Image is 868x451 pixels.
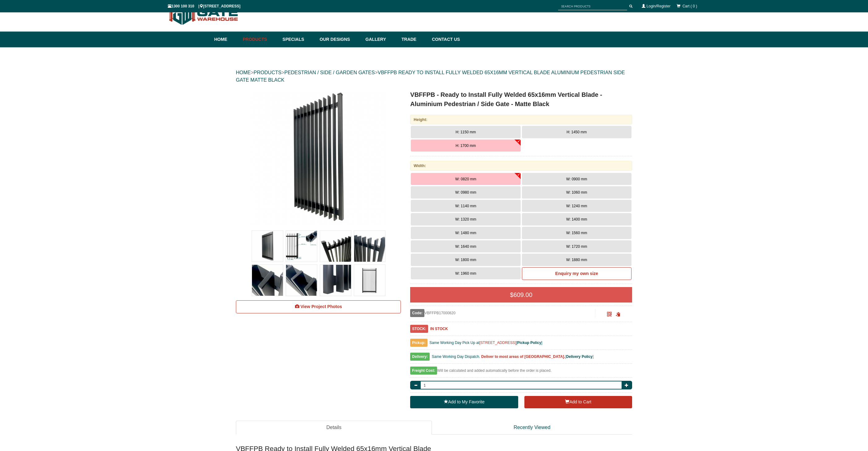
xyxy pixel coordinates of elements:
button: W: 1560 mm [522,227,631,239]
span: Same Working Day Dispatch. [432,354,480,359]
button: W: 0820 mm [411,173,520,185]
span: STOCK: [410,325,428,333]
div: > > > [236,63,632,90]
a: Delivery Policy [566,354,592,359]
span: 609.00 [514,291,532,298]
span: W: 1560 mm [566,231,587,235]
a: PEDESTRIAN / SIDE / GARDEN GATES [284,70,375,75]
span: Freight Cost: [410,367,437,375]
span: H: 1450 mm [566,130,587,134]
a: Specials [280,32,317,47]
button: W: 1640 mm [411,240,520,253]
a: Gallery [362,32,398,47]
div: Width: [410,161,632,170]
div: [ ] [410,353,632,364]
span: W: 1240 mm [566,204,587,208]
a: View Project Photos [236,300,401,313]
img: VBFFPB - Ready to Install Fully Welded 65x16mm Vertical Blade - Aluminium Pedestrian / Side Gate ... [252,231,283,262]
img: VBFFPB - Ready to Install Fully Welded 65x16mm Vertical Blade - Aluminium Pedestrian / Side Gate ... [354,231,385,262]
span: W: 1800 mm [455,258,476,262]
b: IN STOCK [430,327,448,331]
span: W: 1720 mm [566,244,587,249]
a: Products [240,32,280,47]
a: PRODUCTS [254,70,281,75]
a: VBFFPB - Ready to Install Fully Welded 65x16mm Vertical Blade - Aluminium Pedestrian / Side Gate ... [237,90,400,226]
button: W: 1720 mm [522,240,631,253]
button: H: 1450 mm [522,126,631,138]
img: VBFFPB - Ready to Install Fully Welded 65x16mm Vertical Blade - Aluminium Pedestrian / Side Gate ... [320,265,351,296]
button: W: 1060 mm [522,186,631,199]
button: W: 1320 mm [411,213,520,225]
img: VBFFPB - Ready to Install Fully Welded 65x16mm Vertical Blade - Aluminium Pedestrian / Side Gate ... [320,231,351,262]
a: Home [214,32,240,47]
div: VBFFPB17000820 [410,309,595,317]
span: W: 1060 mm [566,190,587,195]
button: H: 1700 mm [411,140,520,152]
span: Click to copy the URL [616,312,620,317]
span: W: 0820 mm [455,177,476,181]
button: W: 1960 mm [411,267,520,280]
a: HOME [236,70,251,75]
button: W: 1800 mm [411,254,520,266]
a: [STREET_ADDRESS] [480,341,516,345]
img: VBFFPB - Ready to Install Fully Welded 65x16mm Vertical Blade - Aluminium Pedestrian / Side Gate ... [286,265,317,296]
span: W: 1880 mm [566,258,587,262]
a: Pickup Policy [517,341,541,345]
b: Enquiry my own size [555,271,598,276]
button: W: 0900 mm [522,173,631,185]
input: SEARCH PRODUCTS [558,2,627,10]
a: Add to My Favorite [410,396,518,408]
div: Height: [410,115,632,124]
a: Trade [398,32,429,47]
span: W: 1320 mm [455,217,476,221]
button: W: 0980 mm [411,186,520,199]
span: View Project Photos [300,304,342,309]
img: VBFFPB - Ready to Install Fully Welded 65x16mm Vertical Blade - Aluminium Pedestrian / Side Gate ... [354,265,385,296]
iframe: LiveChat chat widget [744,286,868,429]
button: W: 1140 mm [411,200,520,212]
span: W: 0900 mm [566,177,587,181]
button: Add to Cart [524,396,632,408]
img: VBFFPB - Ready to Install Fully Welded 65x16mm Vertical Blade - Aluminium Pedestrian / Side Gate ... [252,265,283,296]
span: Code: [410,309,424,317]
a: Contact Us [429,32,460,47]
span: W: 1960 mm [455,271,476,276]
button: H: 1150 mm [411,126,520,138]
span: Pickup: [410,339,427,347]
button: W: 1240 mm [522,200,631,212]
a: VBFFPB READY TO INSTALL FULLY WELDED 65X16MM VERTICAL BLADE ALUMINIUM PEDESTRIAN SIDE GATE MATTE ... [236,70,625,83]
span: W: 1480 mm [455,231,476,235]
b: Deliver to most areas of [GEOGRAPHIC_DATA]. [481,354,565,359]
button: W: 1400 mm [522,213,631,225]
a: Click to enlarge and scan to share. [607,313,612,317]
div: $ [410,287,632,303]
a: Enquiry my own size [522,267,631,280]
span: Cart ( 0 ) [683,4,697,8]
h1: VBFFPB - Ready to Install Fully Welded 65x16mm Vertical Blade - Aluminium Pedestrian / Side Gate ... [410,90,632,109]
button: W: 1880 mm [522,254,631,266]
img: VBFFPB - Ready to Install Fully Welded 65x16mm Vertical Blade - Aluminium Pedestrian / Side Gate ... [250,90,387,226]
span: 1300 100 310 | [STREET_ADDRESS] [168,4,241,8]
span: W: 1640 mm [455,244,476,249]
span: H: 1700 mm [456,144,476,148]
div: Will be calculated and added automatically before the order is placed. [410,367,632,378]
img: VBFFPB - Ready to Install Fully Welded 65x16mm Vertical Blade - Aluminium Pedestrian / Side Gate ... [286,231,317,262]
button: W: 1480 mm [411,227,520,239]
span: W: 0980 mm [455,190,476,195]
a: Our Designs [317,32,362,47]
a: Login/Register [647,4,671,8]
span: Same Working Day Pick Up at [ ] [429,341,542,345]
span: Delivery: [410,353,430,361]
a: Details [236,421,432,435]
